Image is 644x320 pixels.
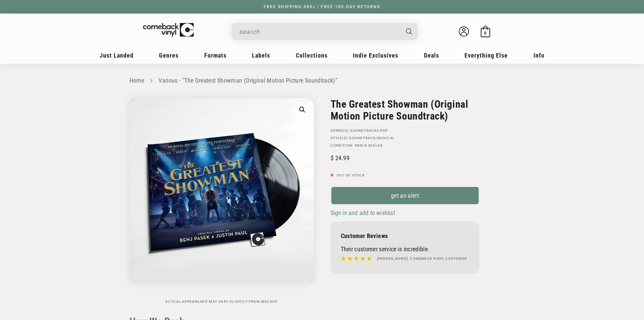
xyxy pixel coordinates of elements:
[204,52,226,59] span: Formats
[533,52,545,59] span: Info
[129,77,144,84] a: Home
[100,52,134,59] span: Just Landed
[331,209,395,216] span: Sign in and add to wishlist
[380,129,388,132] a: Pop
[424,52,439,59] span: Deals
[331,144,479,148] p: Condition: New & Sealed
[129,76,515,86] nav: breadcrumbs
[350,129,379,132] a: Soundtracks
[239,25,399,39] input: search
[331,209,397,217] button: Sign in and add to wishlist
[341,246,469,253] p: Their customer service is incredible.
[353,52,398,59] span: Indie Exclusives
[331,136,479,140] p: STYLE(S): ,
[331,154,350,162] span: 24.99
[341,254,372,263] img: star5.svg
[464,52,508,59] span: Everything Else
[484,30,486,36] span: 0
[341,232,469,239] p: Customer Reviews
[159,52,178,59] span: Genres
[232,23,418,40] div: Search
[377,256,467,261] h4: [PERSON_NAME], Comeback Vinyl customer
[159,77,337,84] a: Various - "The Greatest Showman (Original Motion Picture Soundtrack)"
[129,300,314,304] p: Actual appearance may vary slightly from mockup
[400,23,418,40] button: Search
[331,173,479,177] p: Out of stock
[377,136,395,140] a: Musical
[296,52,328,59] span: Collections
[257,4,387,9] a: FREE SHIPPING $89+ | FREE 100-DAY RETURNS
[349,136,376,140] a: Soundtrack
[331,186,479,205] a: get an alert
[331,129,479,133] p: GENRE(S): ,
[331,98,479,122] h2: The Greatest Showman (Original Motion Picture Soundtrack)
[129,98,314,304] media-gallery: Gallery Viewer
[331,154,334,162] span: $
[252,52,270,59] span: Labels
